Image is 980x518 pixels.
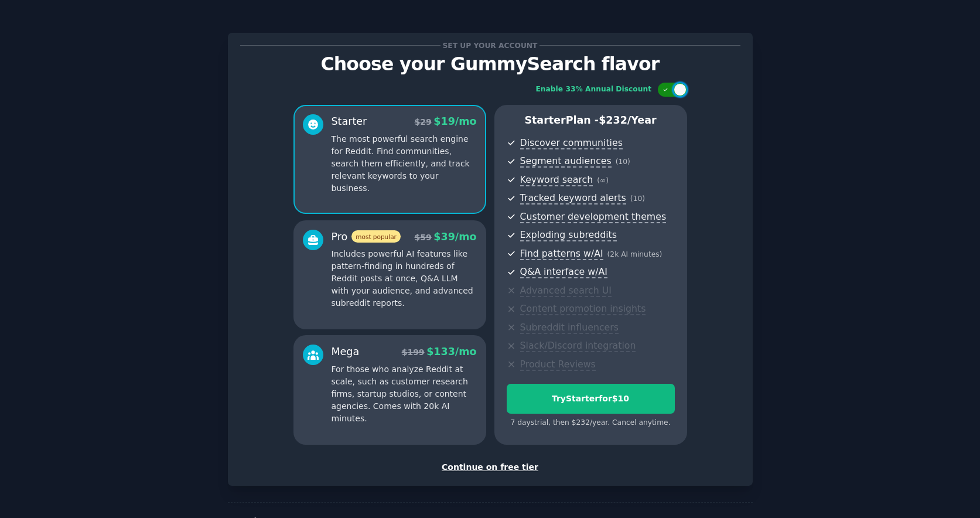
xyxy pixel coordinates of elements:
span: Product Reviews [520,359,596,371]
span: Advanced search UI [520,285,612,297]
p: The most powerful search engine for Reddit. Find communities, search them efficiently, and track ... [332,133,477,195]
span: Subreddit influencers [520,322,619,334]
span: $ 29 [415,117,432,127]
span: Tracked keyword alerts [520,192,626,205]
div: Starter [332,114,367,129]
span: $ 19 /mo [433,115,476,127]
span: Keyword search [520,174,593,186]
span: Discover communities [520,137,623,149]
span: ( 10 ) [616,158,630,166]
div: 7 days trial, then $ 232 /year . Cancel anytime. [507,418,675,428]
span: most popular [351,230,401,243]
span: Exploding subreddits [520,229,617,241]
p: Choose your GummySearch flavor [240,54,740,74]
div: Mega [332,345,360,359]
span: Customer development themes [520,211,667,223]
button: TryStarterfor$10 [507,384,675,414]
span: Slack/Discord integration [520,340,636,352]
span: Set up your account [441,39,539,52]
span: Q&A interface w/AI [520,266,607,278]
span: $ 133 /mo [426,346,476,357]
span: ( 2k AI minutes ) [607,250,663,258]
p: Starter Plan - [507,113,675,128]
div: Pro [332,230,401,244]
span: Find patterns w/AI [520,248,603,260]
span: $ 39 /mo [433,231,476,243]
span: ( ∞ ) [597,176,609,185]
div: Continue on free tier [240,461,740,473]
span: $ 232 /year [599,114,656,126]
span: ( 10 ) [630,195,645,203]
span: Segment audiences [520,155,612,168]
p: Includes powerful AI features like pattern-finding in hundreds of Reddit posts at once, Q&A LLM w... [332,248,477,309]
span: $ 59 [415,233,432,242]
div: Enable 33% Annual Discount [536,84,652,95]
p: For those who analyze Reddit at scale, such as customer research firms, startup studios, or conte... [332,363,477,425]
span: $ 199 [402,347,425,357]
div: Try Starter for $10 [507,393,674,405]
span: Content promotion insights [520,303,646,315]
